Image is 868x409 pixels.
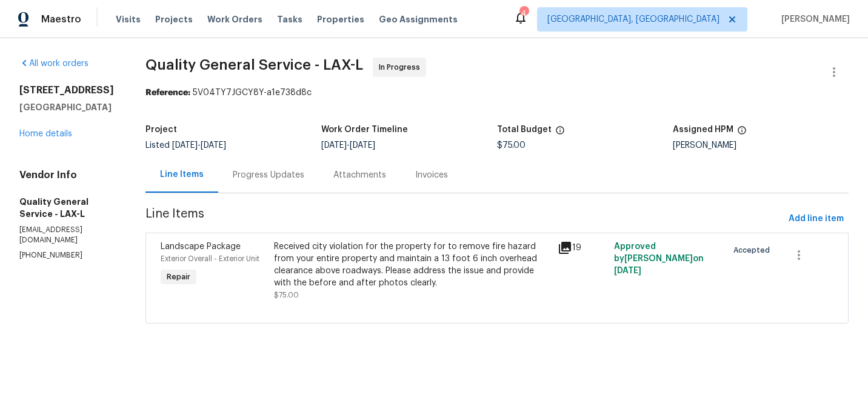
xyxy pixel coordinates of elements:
[673,141,849,150] div: [PERSON_NAME]
[415,169,448,181] div: Invoices
[41,13,81,25] span: Maestro
[145,58,363,72] span: Quality General Service - LAX-L
[172,141,226,150] span: -
[162,271,195,283] span: Repair
[784,208,849,230] button: Add line item
[379,13,458,25] span: Geo Assignments
[277,15,302,24] span: Tasks
[733,244,775,256] span: Accepted
[379,61,425,73] span: In Progress
[19,59,88,68] a: All work orders
[116,13,141,25] span: Visits
[19,130,72,138] a: Home details
[274,241,550,289] div: Received city violation for the property for to remove fire hazard from your entire property and ...
[233,169,304,181] div: Progress Updates
[274,291,299,299] span: $75.00
[145,208,784,230] span: Line Items
[614,242,704,275] span: Approved by [PERSON_NAME] on
[350,141,375,150] span: [DATE]
[558,241,607,255] div: 19
[321,125,408,134] h5: Work Order Timeline
[19,196,116,220] h5: Quality General Service - LAX-L
[207,13,262,25] span: Work Orders
[145,141,226,150] span: Listed
[673,125,733,134] h5: Assigned HPM
[161,255,259,262] span: Exterior Overall - Exterior Unit
[19,101,116,113] h5: [GEOGRAPHIC_DATA]
[19,84,116,96] h2: [STREET_ADDRESS]
[19,169,116,181] h4: Vendor Info
[172,141,198,150] span: [DATE]
[737,125,747,141] span: The hpm assigned to this work order.
[614,267,641,275] span: [DATE]
[160,168,204,181] div: Line Items
[145,87,849,99] div: 5V04TY7JGCY8Y-a1e738d8c
[321,141,347,150] span: [DATE]
[321,141,375,150] span: -
[519,7,528,19] div: 4
[333,169,386,181] div: Attachments
[19,250,116,261] p: [PHONE_NUMBER]
[201,141,226,150] span: [DATE]
[789,211,844,227] span: Add line item
[555,125,565,141] span: The total cost of line items that have been proposed by Opendoor. This sum includes line items th...
[145,88,190,97] b: Reference:
[776,13,850,25] span: [PERSON_NAME]
[155,13,193,25] span: Projects
[497,125,552,134] h5: Total Budget
[547,13,719,25] span: [GEOGRAPHIC_DATA], [GEOGRAPHIC_DATA]
[145,125,177,134] h5: Project
[19,225,116,245] p: [EMAIL_ADDRESS][DOMAIN_NAME]
[161,242,241,251] span: Landscape Package
[497,141,526,150] span: $75.00
[317,13,364,25] span: Properties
